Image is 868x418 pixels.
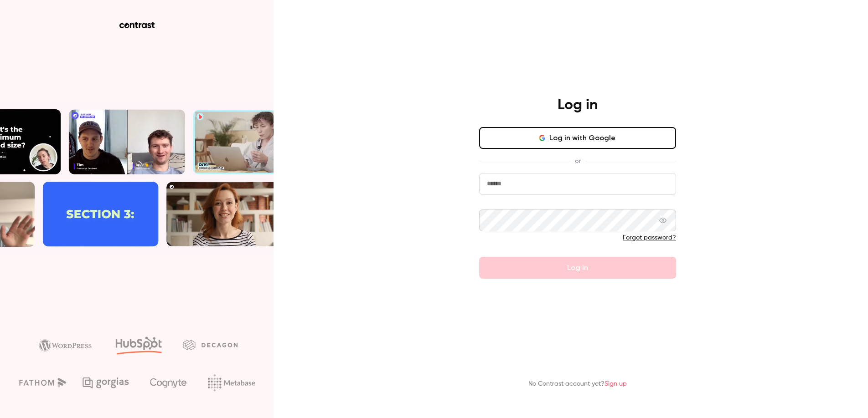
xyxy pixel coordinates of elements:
[604,381,627,387] a: Sign up
[528,379,627,389] p: No Contrast account yet?
[570,156,585,166] span: or
[558,96,598,114] h4: Log in
[183,340,238,350] img: decagon
[479,127,676,149] button: Log in with Google
[623,234,676,241] a: Forgot password?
